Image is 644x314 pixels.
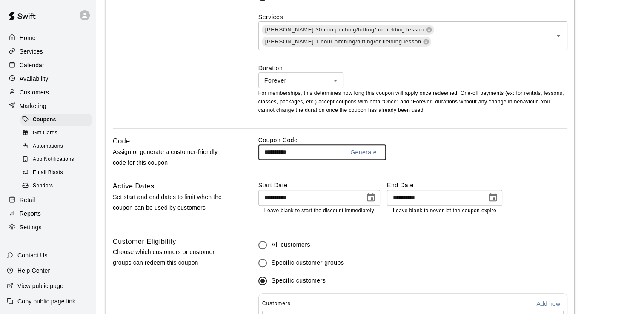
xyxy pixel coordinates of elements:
p: Settings [20,223,42,231]
a: Gift Cards [20,126,96,140]
a: Senders [20,180,96,193]
p: Home [20,34,36,42]
a: Coupons [20,113,96,126]
a: Automations [20,140,96,153]
div: Senders [20,180,92,192]
p: Leave blank to start the discount immediately [264,207,374,215]
p: Retail [20,196,35,204]
p: View public page [17,282,63,290]
span: Automations [33,142,63,151]
h6: Customer Eligibility [113,236,176,247]
span: Specific customers [272,276,326,285]
p: Assign or generate a customer-friendly code for this coupon [113,147,231,168]
a: Retail [7,194,89,206]
div: Automations [20,140,92,152]
p: Contact Us [17,251,48,260]
button: Choose date, selected date is Aug 18, 2025 [362,189,379,206]
span: Gift Cards [33,129,57,137]
button: Choose date, selected date is Aug 25, 2025 [484,189,501,206]
span: [PERSON_NAME] 1 hour pitching/hitting/or fielding lesson [262,37,425,46]
p: For memberships, this determines how long this coupon will apply once redeemed. One-off payments ... [258,89,567,115]
label: Start Date [258,181,380,189]
div: App Notifications [20,154,92,166]
a: Services [7,45,89,58]
div: Gift Cards [20,127,92,139]
label: End Date [387,181,502,189]
button: Add new [533,297,564,311]
a: Customers [7,86,89,99]
button: Open [552,30,564,42]
div: Forever [258,72,343,88]
a: Availability [7,72,89,85]
p: Leave blank to never let the coupon expire [393,207,496,215]
div: Coupons [20,114,92,126]
a: Reports [7,207,89,220]
span: Customers [262,297,291,311]
a: Calendar [7,59,89,71]
p: Marketing [20,102,46,110]
span: App Notifications [33,155,74,164]
p: Copy public page link [17,297,75,305]
div: [PERSON_NAME] 1 hour pitching/hitting/or fielding lesson [262,37,432,47]
a: App Notifications [20,153,96,166]
p: Availability [20,74,49,83]
h6: Code [113,136,130,147]
p: Choose which customers or customer groups can redeem this coupon [113,247,231,268]
p: Services [20,47,43,56]
p: Customers [20,88,49,97]
label: Duration [258,64,567,72]
span: Specific customer groups [272,258,344,267]
p: Calendar [20,61,44,69]
a: Marketing [7,100,89,112]
span: [PERSON_NAME] 30 min pitching/hitting/ or fielding lesson [262,26,427,34]
div: Email Blasts [20,167,92,179]
h6: Active Dates [113,181,155,192]
button: Generate [347,145,380,160]
a: Home [7,31,89,44]
p: Add new [536,300,560,308]
span: Coupons [33,116,56,124]
label: Coupon Code [258,136,567,144]
span: Email Blasts [33,168,63,177]
p: Set start and end dates to limit when the coupon can be used by customers [113,192,231,213]
a: Email Blasts [20,166,96,180]
a: Settings [7,221,89,234]
div: [PERSON_NAME] 30 min pitching/hitting/ or fielding lesson [262,25,434,35]
p: Reports [20,209,41,218]
span: All customers [272,240,310,249]
p: Help Center [17,266,50,275]
span: Senders [33,182,53,190]
label: Services [258,14,283,20]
